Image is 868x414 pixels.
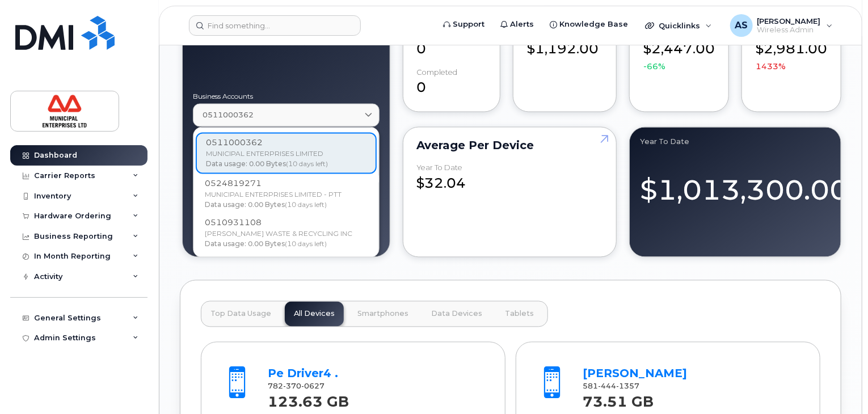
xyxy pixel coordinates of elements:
div: completed [417,69,458,77]
a: Alerts [492,13,542,36]
span: Data usage: 0.00 Bytes [205,201,285,209]
span: -66% [643,61,665,73]
span: 581 [583,382,640,391]
span: 0511000362 [203,110,254,121]
a: Support [435,13,492,36]
div: 0510931108 [205,217,368,229]
div: $32.04 [417,164,602,193]
a: Knowledge Base [542,13,636,36]
button: Tablets [496,302,543,327]
span: 782 [268,382,325,391]
div: 0524819271 [205,178,368,190]
span: 370 [284,382,302,391]
span: Support [453,19,484,30]
span: [PERSON_NAME] [757,16,821,26]
span: Smartphones [357,310,408,319]
div: 0510931108[PERSON_NAME] WASTE & RECYCLING INCData usage: 0.00 Bytes(10 days left) [196,214,377,253]
div: Arun Singla [722,14,841,37]
div: MUNICIPAL ENTERPRISES LIMITED - PTT [205,190,368,200]
a: 0511000362 [193,104,380,127]
button: Smartphones [348,302,418,327]
span: Knowledge Base [559,19,628,30]
a: Pe Driver4 . [268,367,339,381]
div: (10 days left) [205,190,368,210]
span: 1357 [617,382,640,391]
div: $1,013,300.00 [640,160,831,210]
span: Quicklinks [659,21,700,30]
div: (10 days left) [205,229,368,250]
span: 1433% [756,61,786,73]
button: Data Devices [422,302,491,327]
span: Alerts [510,19,534,30]
span: Data Devices [431,310,482,319]
div: $2,447.00 [643,29,715,73]
input: Find something... [189,15,361,36]
span: 444 [599,382,617,391]
span: Tablets [505,310,534,319]
div: 0524819271MUNICIPAL ENTERPRISES LIMITED - PTTData usage: 0.00 Bytes(10 days left) [196,175,377,214]
span: 0627 [302,382,325,391]
button: Top Data Usage [201,302,280,327]
div: Average per Device [417,141,602,150]
span: AS [735,19,748,32]
span: Top Data Usage [210,310,271,319]
div: Year to Date [417,164,463,172]
span: Data usage: 0.00 Bytes [205,240,285,248]
div: Quicklinks [637,14,720,37]
div: Year to Date [640,138,831,147]
div: $2,981.00 [756,29,827,73]
div: 0 [417,69,486,98]
span: Wireless Admin [757,26,821,35]
label: Business Accounts [193,94,380,100]
a: [PERSON_NAME] [583,367,688,381]
strong: 73.51 GB [583,387,654,411]
div: [PERSON_NAME] WASTE & RECYCLING INC [205,229,368,239]
strong: 123.63 GB [268,387,349,411]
